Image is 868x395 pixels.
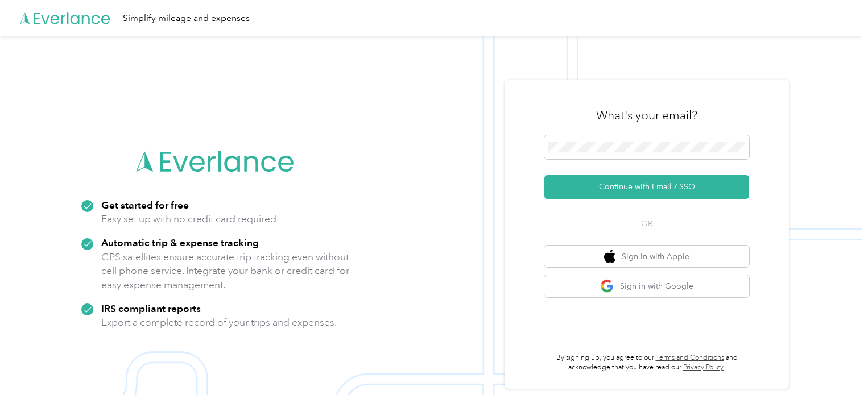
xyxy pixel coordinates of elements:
[101,315,337,330] p: Export a complete record of your trips and expenses.
[101,302,201,314] strong: IRS compliant reports
[544,246,749,268] button: apple logoSign in with Apple
[627,218,667,230] span: OR
[544,353,749,373] p: By signing up, you agree to our and acknowledge that you have read our .
[604,250,615,264] img: apple logo
[656,354,724,362] a: Terms and Conditions
[123,11,250,26] div: Simplify mileage and expenses
[596,107,697,123] h3: What's your email?
[544,275,749,297] button: google logoSign in with Google
[101,236,259,248] strong: Automatic trip & expense tracking
[101,199,189,211] strong: Get started for free
[101,212,276,226] p: Easy set up with no credit card required
[544,175,749,199] button: Continue with Email / SSO
[600,279,614,293] img: google logo
[804,331,868,395] iframe: Everlance-gr Chat Button Frame
[683,363,724,372] a: Privacy Policy
[101,250,350,292] p: GPS satellites ensure accurate trip tracking even without cell phone service. Integrate your bank...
